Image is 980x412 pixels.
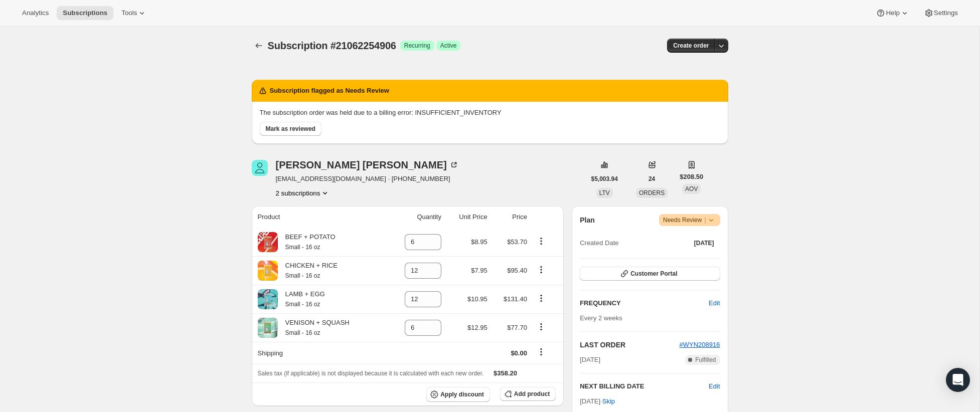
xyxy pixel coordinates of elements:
button: Shipping actions [533,346,549,357]
span: $0.00 [511,349,527,357]
span: Settings [934,9,958,17]
span: Every 2 weeks [580,314,622,322]
div: CHICKEN + RICE [278,261,338,281]
span: Subscription #21062254906 [268,40,396,51]
small: Small - 16 oz [285,272,320,279]
button: Subscriptions [57,6,113,20]
span: Michael DeMarco [252,160,268,176]
button: Product actions [533,293,549,304]
span: ORDERS [639,189,665,196]
button: Analytics [16,6,55,20]
span: [EMAIL_ADDRESS][DOMAIN_NAME] · [PHONE_NUMBER] [276,174,459,184]
span: $12.95 [467,324,487,331]
span: $77.70 [507,324,527,331]
h2: Subscription flagged as Needs Review [270,86,389,96]
span: Sales tax (if applicable) is not displayed because it is calculated with each new order. [258,370,484,377]
span: Apply discount [440,390,484,398]
button: Customer Portal [580,267,720,281]
span: $53.70 [507,238,527,246]
span: Analytics [22,9,49,17]
button: Settings [918,6,964,20]
span: $208.50 [680,172,703,182]
span: Needs Review [663,215,716,225]
th: Shipping [252,342,387,364]
span: Create order [673,42,709,50]
span: $131.40 [504,295,527,303]
h2: NEXT BILLING DATE [580,381,709,391]
span: | [704,216,706,224]
span: 24 [648,175,655,183]
button: Product actions [533,236,549,247]
span: Active [440,42,457,50]
span: Customer Portal [630,270,677,278]
div: BEEF + POTATO [278,232,336,252]
span: Subscriptions [63,9,107,17]
th: Price [491,206,530,228]
button: Help [870,6,915,20]
a: #WYN208916 [680,341,720,348]
span: Fulfilled [695,356,716,364]
button: Tools [115,6,153,20]
small: Small - 16 oz [285,244,320,251]
span: Recurring [404,42,430,50]
img: product img [258,289,278,309]
span: Help [886,9,899,17]
h2: FREQUENCY [580,298,709,308]
div: VENISON + SQUASH [278,318,350,338]
img: product img [258,318,278,338]
div: Open Intercom Messenger [946,368,970,392]
span: $95.40 [507,267,527,274]
span: Skip [602,396,615,406]
span: $5,003.94 [591,175,618,183]
button: Create order [667,39,715,53]
span: Edit [709,298,720,308]
button: 24 [642,172,661,186]
span: Tools [121,9,137,17]
p: The subscription order was held due to a billing error: INSUFFICIENT_INVENTORY [260,108,720,118]
span: Mark as reviewed [266,125,315,133]
span: [DATE] · [580,397,615,405]
span: AOV [685,185,698,192]
button: Add product [500,387,556,401]
button: Subscriptions [252,39,266,53]
th: Unit Price [444,206,491,228]
span: [DATE] [580,355,600,365]
button: Product actions [533,264,549,275]
span: $358.20 [494,369,517,377]
th: Product [252,206,387,228]
th: Quantity [387,206,444,228]
button: Mark as reviewed [260,122,321,136]
h2: Plan [580,215,595,225]
img: product img [258,261,278,281]
button: Product actions [533,321,549,332]
button: [DATE] [688,236,720,250]
button: $5,003.94 [585,172,624,186]
span: Created Date [580,238,618,248]
span: $10.95 [467,295,487,303]
small: Small - 16 oz [285,301,320,308]
button: Edit [703,295,726,311]
span: LTV [599,189,610,196]
span: $8.95 [471,238,487,246]
button: Product actions [276,188,331,198]
span: Add product [514,390,550,398]
button: Edit [709,381,720,391]
div: [PERSON_NAME] [PERSON_NAME] [276,160,459,170]
small: Small - 16 oz [285,329,320,336]
img: product img [258,232,278,252]
div: LAMB + EGG [278,289,325,309]
span: [DATE] [694,239,714,247]
span: $7.95 [471,267,487,274]
button: Skip [596,393,621,409]
h2: LAST ORDER [580,340,679,350]
button: Apply discount [426,387,490,402]
button: #WYN208916 [680,340,720,350]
